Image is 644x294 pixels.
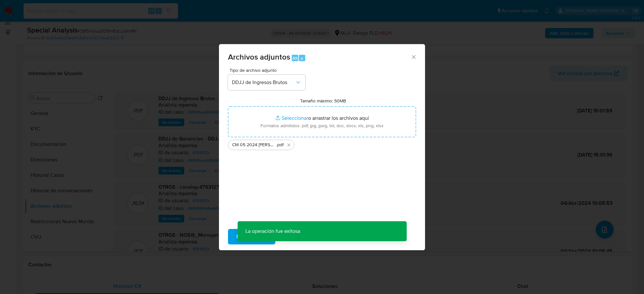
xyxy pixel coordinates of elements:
[228,137,416,150] ul: Archivos seleccionados
[230,68,307,72] span: Tipo de archivo adjunto
[285,141,293,149] button: Eliminar CM 05 2024 García Damian.pdf
[300,98,346,104] label: Tamaño máximo: 50MB
[232,142,276,148] span: CM 05 2024 [PERSON_NAME]
[238,221,308,241] p: La operación fue exitosa
[276,142,284,148] span: .pdf
[236,230,267,244] span: Subir archivo
[286,230,307,244] span: Cancelar
[232,79,295,86] span: DDJJ de Ingresos Brutos
[301,55,303,61] span: a
[228,229,275,244] button: Subir archivo
[228,75,305,90] button: DDJJ de Ingresos Brutos
[228,51,290,62] span: Archivos adjuntos
[411,54,416,60] button: Cerrar
[292,55,298,61] span: Alt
